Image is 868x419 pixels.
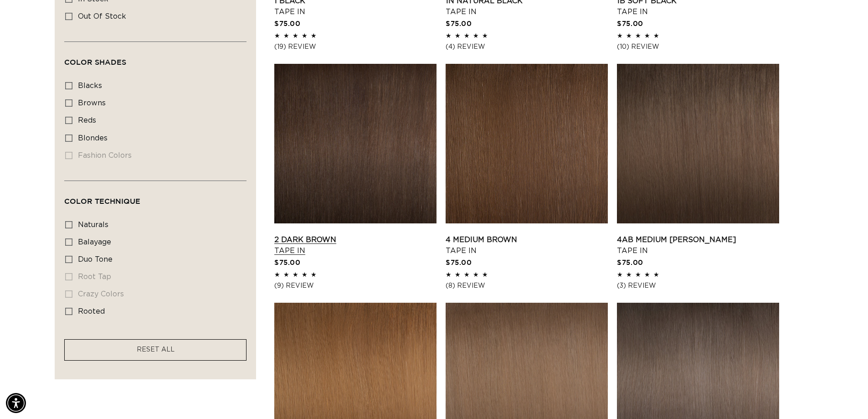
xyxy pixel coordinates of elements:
span: browns [78,99,106,107]
a: RESET ALL [137,344,175,356]
a: 4 Medium Brown Tape In [446,234,608,256]
span: blacks [78,82,102,89]
span: Out of stock [78,13,126,20]
summary: Color Technique (0 selected) [64,181,247,214]
span: naturals [78,221,108,228]
span: balayage [78,238,111,246]
span: Color Technique [64,197,140,205]
span: Color Shades [64,58,126,66]
iframe: Chat Widget [822,375,868,419]
span: duo tone [78,256,113,263]
span: reds [78,117,96,124]
span: RESET ALL [137,347,175,353]
summary: Color Shades (0 selected) [64,42,247,75]
div: Accessibility Menu [6,393,26,413]
a: 2 Dark Brown Tape In [274,234,437,256]
span: blondes [78,134,108,142]
a: 4AB Medium [PERSON_NAME] Tape In [617,234,779,256]
span: rooted [78,308,105,315]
